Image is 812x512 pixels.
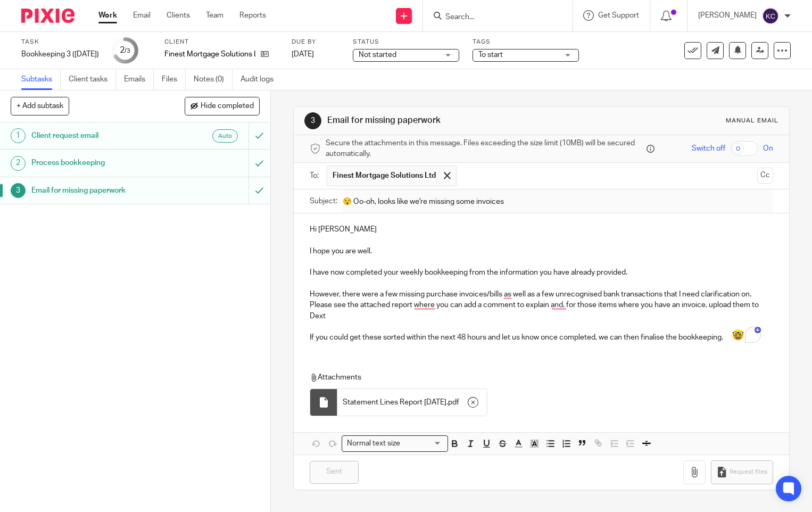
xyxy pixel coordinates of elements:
p: Hi [PERSON_NAME] [310,224,773,235]
a: Email [133,10,151,21]
span: Get Support [598,12,639,19]
span: On [763,143,773,154]
img: svg%3E [762,7,779,24]
a: Reports [239,10,266,21]
a: Subtasks [21,69,61,90]
div: 2 [120,44,130,56]
span: Request files [730,468,767,476]
p: If you could get these sorted within the next 48 hours and let us know once completed, we can the... [310,332,773,343]
input: Search for option [403,438,442,449]
a: Client tasks [69,69,116,90]
div: Bookkeeping 3 (Wednesday) [21,49,99,60]
a: Audit logs [241,69,281,90]
span: Hide completed [201,102,254,111]
a: Team [206,10,223,21]
span: Finest Mortgage Solutions Ltd [333,170,436,181]
label: Task [21,38,99,46]
label: Subject: [310,196,337,207]
input: Sent [310,461,359,484]
div: 3 [11,183,26,198]
img: Pixie [21,9,74,23]
div: Bookkeeping 3 ([DATE]) [21,49,99,60]
a: Work [98,10,117,21]
p: I hope you are well. [310,246,773,257]
h1: Process bookkeeping [31,155,169,171]
label: Client [164,38,278,46]
p: Finest Mortgage Solutions Ltd [164,49,255,60]
p: Attachments [310,372,764,383]
div: To enrich screen reader interactions, please activate Accessibility in Grammarly extension settings [294,213,789,351]
div: . [337,389,487,416]
label: To: [310,170,321,181]
button: Cc [757,168,773,184]
span: Secure the attachments in this message. Files exceeding the size limit (10MB) will be secured aut... [326,138,644,160]
p: [PERSON_NAME] [698,10,757,21]
button: Hide completed [185,97,260,115]
span: Statement Lines Report [DATE] [343,397,446,408]
button: Request files [711,460,773,484]
label: Status [353,38,459,46]
span: pdf [448,397,459,408]
label: Tags [473,38,579,46]
p: However, there were a few missing purchase invoices/bills as well as a few unrecognised bank tran... [310,289,773,321]
button: + Add subtask [11,97,69,115]
div: 1 [11,128,26,143]
a: Notes (0) [194,69,233,90]
small: /3 [125,48,130,54]
div: 3 [304,112,321,129]
h1: Email for missing paperwork [31,183,169,199]
span: Switch off [692,143,725,154]
div: Search for option [342,435,448,452]
span: [DATE] [292,51,314,58]
h1: Client request email [31,128,169,144]
span: Normal text size [344,438,402,449]
div: Manual email [726,117,778,125]
span: To start [478,51,503,59]
div: 2 [11,156,26,171]
input: Search [444,13,540,22]
label: Due by [292,38,339,46]
a: Clients [167,10,190,21]
p: I have now completed your weekly bookkeeping from the information you have already provided. [310,267,773,278]
h1: Email for missing paperwork [327,115,564,126]
a: Files [162,69,186,90]
div: Auto [212,129,238,143]
a: Emails [124,69,154,90]
span: Not started [359,51,396,59]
